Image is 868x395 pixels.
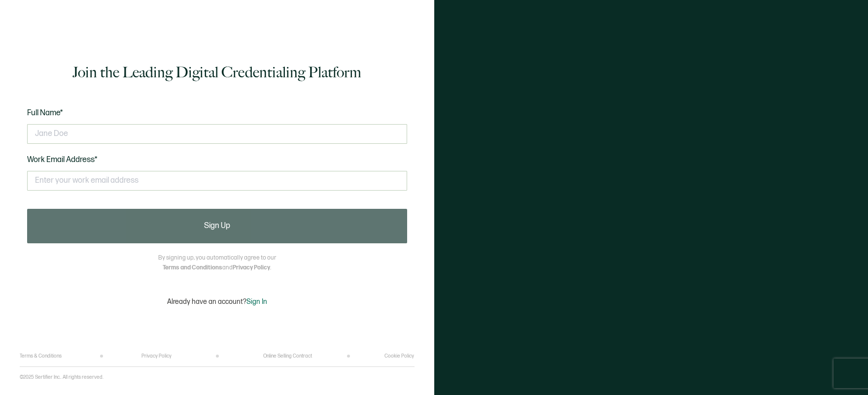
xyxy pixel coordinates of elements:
[27,171,407,191] input: Enter your work email address
[27,124,407,144] input: Jane Doe
[246,297,267,306] span: Sign In
[263,353,312,359] a: Online Selling Contract
[163,264,222,271] a: Terms and Conditions
[27,209,407,243] button: Sign Up
[204,222,230,230] span: Sign Up
[233,264,270,271] a: Privacy Policy
[72,63,361,82] h1: Join the Leading Digital Credentialing Platform
[27,108,63,118] span: Full Name*
[27,155,98,165] span: Work Email Address*
[141,353,172,359] a: Privacy Policy
[158,253,276,273] p: By signing up, you automatically agree to our and .
[384,353,414,359] a: Cookie Policy
[20,374,104,380] p: ©2025 Sertifier Inc.. All rights reserved.
[167,297,267,306] p: Already have an account?
[20,353,62,359] a: Terms & Conditions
